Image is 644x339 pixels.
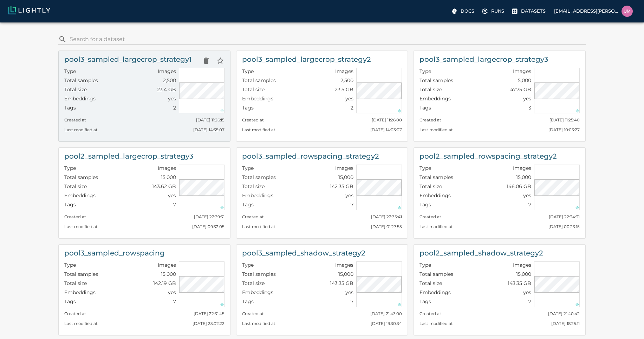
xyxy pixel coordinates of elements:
[64,77,98,84] p: Total samples
[330,183,353,190] p: 142.35 GB
[414,147,586,239] a: pool2_sampled_rowspacing_strategy2TypeImagesTotal samples15,000Total size146.06 GBEmbeddingsyesTa...
[58,244,230,335] a: pool3_sampled_rowspacingTypeImagesTotal samples15,000Total size142.19 GBEmbeddingsyesTags7Created...
[419,271,453,278] p: Total samples
[242,214,264,219] small: Created at
[419,151,557,162] h6: pool2_sampled_rowspacing_strategy2
[419,174,453,181] p: Total samples
[414,244,586,335] a: pool2_sampled_shadow_strategy2TypeImagesTotal samples15,000Total size143.35 GBEmbeddingsyesTags7C...
[419,280,442,287] p: Total size
[242,54,371,65] h6: pool3_sampled_largecrop_strategy2
[513,68,531,75] p: Images
[64,95,96,102] p: Embeddings
[419,165,431,172] p: Type
[194,311,225,316] small: [DATE] 22:31:45
[173,104,176,111] p: 2
[335,165,353,172] p: Images
[242,174,276,181] p: Total samples
[345,95,353,102] p: yes
[158,165,176,172] p: Images
[345,289,353,296] p: yes
[548,127,580,132] small: [DATE] 10:03:27
[242,165,254,172] p: Type
[242,224,275,229] small: Last modified at
[419,118,441,122] small: Created at
[338,174,353,181] p: 15,000
[157,86,176,93] p: 23.4 GB
[242,118,264,122] small: Created at
[8,6,50,14] img: Lightly
[513,261,531,268] p: Images
[513,165,531,172] p: Images
[242,261,254,268] p: Type
[64,86,87,93] p: Total size
[523,95,531,102] p: yes
[161,271,176,278] p: 15,000
[516,174,531,181] p: 15,000
[64,247,165,259] h6: pool3_sampled_rowspacing
[196,118,225,122] small: [DATE] 11:26:15
[158,68,176,75] p: Images
[510,6,548,17] a: Datasets
[523,192,531,199] p: yes
[193,127,225,132] small: [DATE] 14:35:07
[335,68,353,75] p: Images
[372,118,402,122] small: [DATE] 11:26:00
[548,311,580,316] small: [DATE] 21:40:42
[507,183,531,190] p: 146.06 GB
[371,321,402,326] small: [DATE] 19:30:34
[64,174,98,181] p: Total samples
[242,280,265,287] p: Total size
[340,77,353,84] p: 2,500
[528,201,531,208] p: 7
[419,298,431,305] p: Tags
[194,214,225,219] small: [DATE] 22:39:31
[152,183,176,190] p: 143.62 GB
[335,86,353,93] p: 23.5 GB
[371,214,402,219] small: [DATE] 22:35:41
[242,95,273,102] p: Embeddings
[242,86,265,93] p: Total size
[64,68,76,75] p: Type
[242,77,276,84] p: Total samples
[330,280,353,287] p: 143.35 GB
[449,6,477,17] label: Docs
[419,104,431,111] p: Tags
[338,271,353,278] p: 15,000
[64,271,98,278] p: Total samples
[64,311,86,316] small: Created at
[551,4,636,19] a: [EMAIL_ADDRESS][PERSON_NAME][DOMAIN_NAME]uma.govindarajan@bluerivertech.com
[351,104,353,111] p: 2
[64,298,76,305] p: Tags
[371,224,402,229] small: [DATE] 01:27:55
[414,51,586,142] a: pool3_sampled_largecrop_strategy3TypeImagesTotal samples5,000Total size47.75 GBEmbeddingsyesTags3...
[419,54,548,65] h6: pool3_sampled_largecrop_strategy3
[58,147,230,239] a: pool2_sampled_largecrop_strategy3TypeImagesTotal samples15,000Total size143.62 GBEmbeddingsyesTag...
[461,8,474,14] p: Docs
[516,271,531,278] p: 15,000
[242,127,275,132] small: Last modified at
[64,54,191,65] h6: pool3_sampled_largecrop_strategy1
[161,174,176,181] p: 15,000
[480,6,507,17] label: Runs
[242,321,275,326] small: Last modified at
[242,192,273,199] p: Embeddings
[528,104,531,111] p: 3
[335,261,353,268] p: Images
[168,289,176,296] p: yes
[242,247,365,259] h6: pool3_sampled_shadow_strategy2
[64,183,87,190] p: Total size
[419,321,453,326] small: Last modified at
[168,192,176,199] p: yes
[419,289,451,296] p: Embeddings
[236,244,408,335] a: pool3_sampled_shadow_strategy2TypeImagesTotal samples15,000Total size143.35 GBEmbeddingsyesTags7C...
[64,224,98,229] small: Last modified at
[236,51,408,142] a: pool3_sampled_largecrop_strategy2TypeImagesTotal samples2,500Total size23.5 GBEmbeddingsyesTags2C...
[58,51,230,142] a: pool3_sampled_largecrop_strategy1Delete datasetStar datasetTypeImagesTotal samples2,500Total size...
[419,77,453,84] p: Total samples
[64,127,98,132] small: Last modified at
[419,311,441,316] small: Created at
[192,224,225,229] small: [DATE] 09:32:05
[419,201,431,208] p: Tags
[64,118,86,122] small: Created at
